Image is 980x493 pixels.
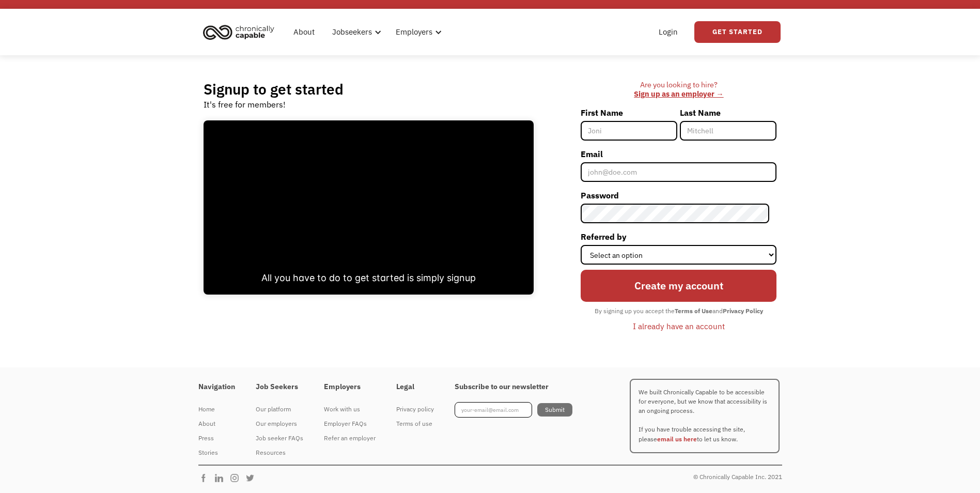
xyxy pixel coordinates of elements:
[390,16,445,49] div: Employers
[256,417,303,431] a: Our employers
[324,418,376,430] div: Employer FAQs
[581,187,776,204] label: Password
[256,418,303,430] div: Our employers
[326,16,384,49] div: Jobseekers
[198,445,235,460] a: Stories
[324,417,376,431] a: Employer FAQs
[287,16,321,49] a: About
[214,473,229,483] img: Chronically Capable Linkedin Page
[693,471,782,483] div: © Chronically Capable Inc. 2021
[324,431,376,445] a: Refer an employer
[723,307,763,315] strong: Privacy Policy
[633,320,725,332] div: I already have an account
[455,402,532,418] input: your-email@email.com
[229,473,245,483] img: Chronically Capable Instagram Page
[256,445,303,460] a: Resources
[198,446,235,459] div: Stories
[198,432,235,444] div: Press
[204,98,286,111] div: It's free for members!
[256,382,303,392] h4: Job Seekers
[675,307,712,315] strong: Terms of Use
[324,402,376,417] a: Work with us
[200,21,282,43] a: home
[589,304,768,318] div: By signing up you accept the and
[581,162,776,182] input: john@doe.com
[396,403,434,415] div: Privacy policy
[324,403,376,415] div: Work with us
[256,432,303,444] div: Job seeker FAQs
[198,382,235,392] h4: Navigation
[625,317,733,335] a: I already have an account
[581,121,677,141] input: Joni
[198,402,235,417] a: Home
[256,446,303,459] div: Resources
[694,21,781,43] a: Get Started
[634,89,723,99] a: Sign up as an employer →
[396,26,432,38] div: Employers
[581,80,776,99] div: Are you looking to hire? ‍
[396,382,434,392] h4: Legal
[332,26,372,38] div: Jobseekers
[198,417,235,431] a: About
[204,80,344,98] h2: Signup to get started
[581,104,677,121] label: First Name
[198,431,235,445] a: Press
[537,403,572,417] input: Submit
[581,146,776,162] label: Email
[396,402,434,417] a: Privacy policy
[198,403,235,415] div: Home
[396,418,434,430] div: Terms of use
[198,473,214,483] img: Chronically Capable Facebook Page
[256,431,303,445] a: Job seeker FAQs
[581,104,776,335] form: Member-Signup-Form
[680,104,776,121] label: Last Name
[657,435,697,443] a: email us here
[256,403,303,415] div: Our platform
[680,121,776,141] input: Mitchell
[581,270,776,302] input: Create my account
[652,16,684,49] a: Login
[455,382,572,392] h4: Subscribe to our newsletter
[630,379,780,453] p: We built Chronically Capable to be accessible for everyone, but we know that accessibility is an ...
[198,418,235,430] div: About
[200,21,277,43] img: Chronically Capable logo
[581,228,776,245] label: Referred by
[245,473,260,483] img: Chronically Capable Twitter Page
[324,382,376,392] h4: Employers
[256,402,303,417] a: Our platform
[455,402,572,418] form: Footer Newsletter
[324,432,376,444] div: Refer an employer
[396,417,434,431] a: Terms of use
